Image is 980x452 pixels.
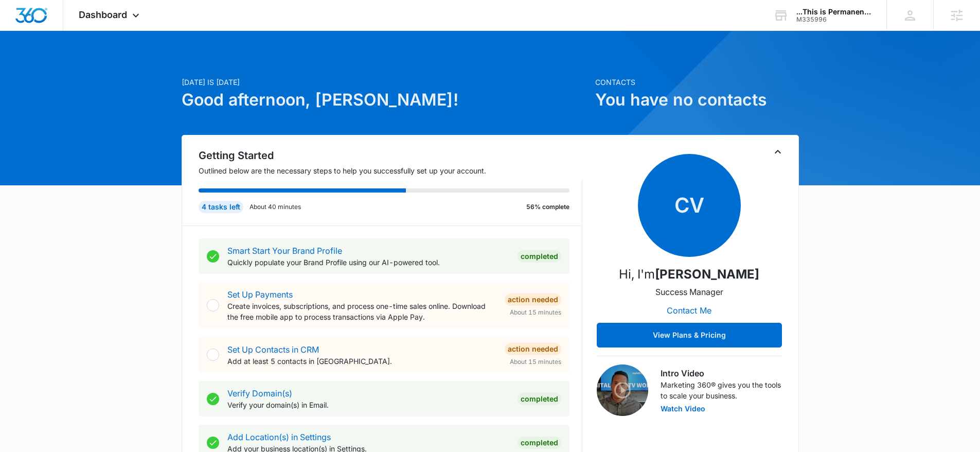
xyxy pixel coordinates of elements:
[526,202,569,212] p: 56% complete
[227,257,509,268] p: Quickly populate your Brand Profile using our AI-powered tool.
[655,286,723,298] p: Success Manager
[597,323,782,347] button: View Plans & Pricing
[250,202,301,212] p: About 40 minutes
[661,379,782,401] p: Marketing 360® gives you the tools to scale your business.
[518,437,561,449] div: Completed
[510,357,561,367] span: About 15 minutes
[227,246,342,256] a: Smart Start Your Brand Profile
[796,8,871,16] div: account name
[79,9,127,20] span: Dashboard
[227,432,331,442] a: Add Location(s) in Settings
[510,308,561,317] span: About 15 minutes
[227,289,293,300] a: Set Up Payments
[655,267,759,282] strong: [PERSON_NAME]
[182,88,589,112] h1: Good afternoon, [PERSON_NAME]!
[661,405,705,412] button: Watch Video
[597,364,648,416] img: Intro Video
[227,356,496,367] p: Add at least 5 contacts in [GEOGRAPHIC_DATA].
[505,293,561,306] div: Action Needed
[227,388,292,398] a: Verify Domain(s)
[661,367,782,379] h3: Intro Video
[182,77,589,88] p: [DATE] is [DATE]
[199,201,243,213] div: 4 tasks left
[796,16,871,23] div: account id
[199,165,582,176] p: Outlined below are the necessary steps to help you successfully set up your account.
[619,265,759,284] p: Hi, I'm
[518,250,561,263] div: Completed
[199,148,582,163] h2: Getting Started
[595,88,799,112] h1: You have no contacts
[227,344,319,355] a: Set Up Contacts in CRM
[595,77,799,88] p: Contacts
[772,146,784,158] button: Toggle Collapse
[518,393,561,405] div: Completed
[505,343,561,355] div: Action Needed
[227,301,496,322] p: Create invoices, subscriptions, and process one-time sales online. Download the free mobile app t...
[656,298,722,323] button: Contact Me
[227,399,509,410] p: Verify your domain(s) in Email.
[638,154,741,257] span: Cv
